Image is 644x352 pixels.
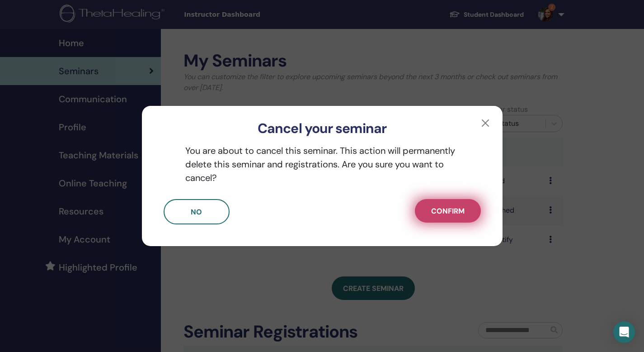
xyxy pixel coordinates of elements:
[164,144,481,185] p: You are about to cancel this seminar. This action will permanently delete this seminar and regist...
[431,206,465,216] span: Confirm
[191,207,202,217] span: No
[415,199,481,223] button: Confirm
[156,120,488,137] h3: Cancel your seminar
[164,199,230,224] button: No
[613,321,635,343] div: Open Intercom Messenger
